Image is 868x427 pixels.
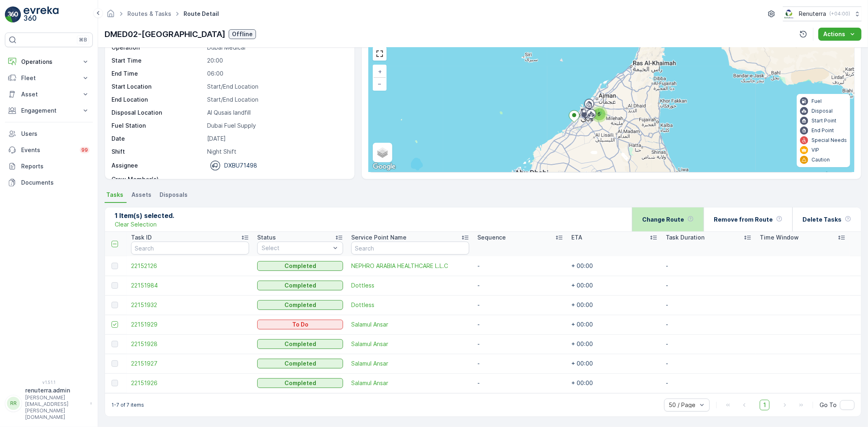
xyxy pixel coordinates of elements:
p: ( +04:00 ) [829,11,850,17]
p: Operation [112,44,204,52]
td: - [662,334,756,354]
p: Start Point [811,118,836,124]
div: Toggle Row Selected [112,302,118,308]
p: [DATE] [207,135,346,143]
p: Fleet [21,74,77,82]
a: Routes & Tasks [127,10,171,17]
a: Dottless [351,281,469,290]
span: 22151984 [131,281,249,290]
p: Task ID [131,233,152,242]
p: Operations [21,58,77,66]
p: Start/End Location [207,83,346,91]
p: Events [21,146,75,154]
p: Completed [284,359,316,368]
a: NEPHRO ARABIA HEALTHCARE L.L.C [351,262,469,270]
p: - [207,175,346,183]
span: 1 [760,400,770,410]
div: RR [7,397,20,410]
div: Toggle Row Selected [112,263,118,269]
p: End Time [112,70,204,78]
p: 06:00 [207,70,346,78]
td: - [662,256,756,276]
p: Status [257,233,276,242]
p: To Do [292,320,308,329]
p: Completed [284,262,316,270]
td: - [473,373,567,393]
p: Fuel [811,98,822,105]
p: ⌘B [79,37,87,43]
a: Reports [5,158,93,174]
input: Search [351,242,469,255]
img: logo [5,7,21,23]
span: Salamul Ansar [351,340,469,348]
a: Zoom Out [374,78,386,90]
button: Completed [257,281,343,290]
p: Completed [284,379,316,387]
div: Toggle Row Selected [112,380,118,386]
p: End Location [112,96,204,104]
td: + 00:00 [567,315,661,334]
p: Dubai Medical [207,44,346,52]
a: Layers [374,144,391,161]
img: Screenshot_2024-07-26_at_13.33.01.png [783,9,796,18]
p: Users [21,130,90,138]
p: Documents [21,179,90,187]
p: Al Qusais landfill [207,109,346,117]
div: Toggle Row Selected [112,360,118,367]
p: Asset [21,90,77,98]
div: 0 [369,43,854,172]
p: End Point [811,127,834,134]
span: Dottless [351,301,469,309]
a: Events99 [5,142,93,158]
p: 1 Item(s) selected. [115,211,174,220]
button: Completed [257,339,343,349]
span: Route Detail [182,10,221,18]
a: 22151929 [131,320,249,329]
p: Completed [284,281,316,290]
button: Completed [257,359,343,368]
span: Go To [820,401,837,409]
p: Shift [112,148,204,156]
p: Clear Selection [115,220,157,229]
p: DMED02-[GEOGRAPHIC_DATA] [105,28,225,40]
p: Disposal Location [112,109,204,117]
button: Asset [5,86,93,102]
p: Start Location [112,83,204,91]
div: Toggle Row Selected [112,341,118,347]
p: ETA [571,233,582,242]
span: Salamul Ansar [351,320,469,329]
td: + 00:00 [567,354,661,373]
p: renuterra.admin [25,386,86,394]
a: Homepage [106,12,115,19]
a: Open this area in Google Maps (opens a new window) [371,161,398,172]
p: 99 [81,147,88,153]
p: Renuterra [799,10,826,18]
p: [PERSON_NAME][EMAIL_ADDRESS][PERSON_NAME][DOMAIN_NAME] [25,394,86,420]
p: Offline [232,30,253,38]
a: 22151927 [131,359,249,368]
span: 22151926 [131,379,249,387]
button: Operations [5,54,93,70]
td: - [662,295,756,315]
p: Completed [284,301,316,309]
p: Delete Tasks [802,216,842,224]
p: Change Route [642,216,684,224]
div: Toggle Row Selected [112,321,118,328]
a: Salamul Ansar [351,379,469,387]
button: Engagement [5,102,93,119]
p: Dubai Fuel Supply [207,122,346,130]
span: Disposals [160,191,188,199]
td: - [662,276,756,295]
span: − [378,80,382,87]
p: Caution [811,157,830,163]
td: + 00:00 [567,295,661,315]
td: - [662,354,756,373]
p: 1-7 of 7 items [112,402,144,408]
button: Completed [257,261,343,271]
p: VIP [811,147,819,153]
td: - [662,373,756,393]
div: Toggle Row Selected [112,282,118,289]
